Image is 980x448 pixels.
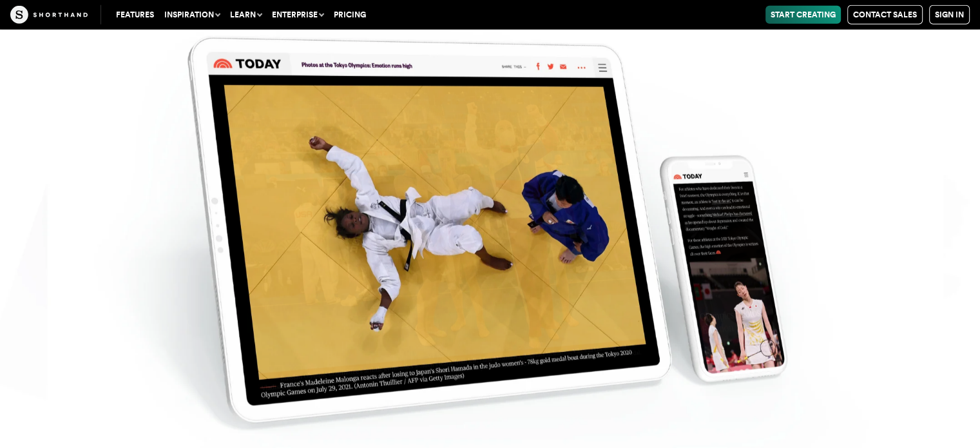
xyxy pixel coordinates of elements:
[847,5,923,24] a: Contact Sales
[267,6,329,24] button: Enterprise
[111,6,159,24] a: Features
[10,6,88,24] img: The Craft
[225,6,267,24] button: Learn
[329,6,371,24] a: Pricing
[159,6,225,24] button: Inspiration
[929,5,970,24] a: Sign in
[765,6,841,24] a: Start Creating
